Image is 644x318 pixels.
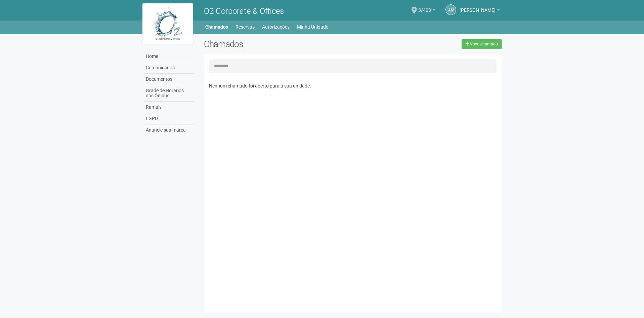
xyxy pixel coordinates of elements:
span: Anny Marcelle Gonçalves [460,1,496,13]
a: Reservas [235,22,255,32]
a: Grade de Horários dos Ônibus [144,85,194,102]
a: Anuncie sua marca [144,125,194,136]
a: AM [445,4,456,15]
a: Home [144,51,194,62]
a: [PERSON_NAME] [460,8,500,14]
a: Comunicados [144,62,194,74]
a: Novo chamado [462,39,502,49]
a: 3/403 [418,8,435,14]
a: Chamados [205,22,228,32]
a: Documentos [144,74,194,85]
h2: Chamados [204,39,322,49]
span: 3/403 [418,1,431,13]
img: logo.jpg [142,3,193,44]
a: Autorizações [262,22,290,32]
p: Nenhum chamado foi aberto para a sua unidade. [209,83,497,89]
a: Minha Unidade [297,22,328,32]
a: LGPD [144,113,194,125]
a: Ramais [144,102,194,113]
span: O2 Corporate & Offices [204,6,284,16]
